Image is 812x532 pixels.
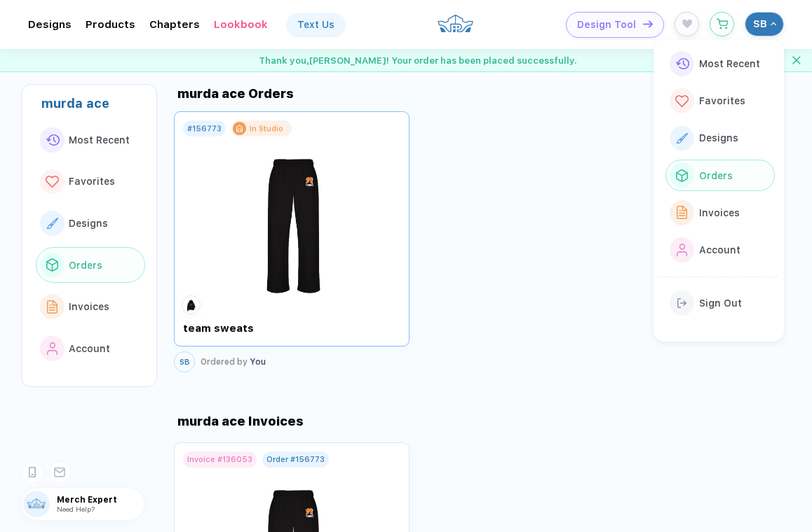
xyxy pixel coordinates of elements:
[57,505,95,513] span: Need Help?
[677,244,688,256] img: link to icon
[174,86,294,101] div: murda ace Orders
[57,495,144,505] span: Merch Expert
[174,414,304,428] div: murda ace Invoices
[36,205,145,241] button: link to iconDesigns
[699,132,738,143] span: Designs
[149,18,200,31] div: ChaptersToggle dropdown menu chapters
[36,288,145,325] button: link to iconInvoices
[665,48,775,80] button: link to iconMost Recent
[36,330,145,367] button: link to iconAccount
[643,20,653,28] img: icon
[69,134,130,146] span: Most Recent
[23,491,50,517] img: user profile
[665,234,775,265] button: link to iconAccount
[36,164,145,200] button: link to iconFavorites
[677,206,688,219] img: link to icon
[699,244,740,255] span: Account
[36,247,145,283] button: link to iconOrders
[187,124,222,133] div: # 156773
[214,18,268,31] div: LookbookToggle dropdown menu chapters
[46,176,59,188] img: link to icon
[86,18,135,31] div: ProductsToggle dropdown menu
[266,455,325,464] div: Order # 156773
[184,297,198,312] img: 1
[675,95,689,107] img: link to icon
[745,12,784,36] button: SB
[259,55,577,66] span: Thank you, [PERSON_NAME] ! Your order has been placed successfully.
[47,342,58,355] img: link to icon
[250,124,283,133] div: In Studio
[46,134,60,146] img: link to icon
[437,8,474,38] img: crown
[47,300,58,314] img: link to icon
[665,288,775,319] button: link to iconSign Out
[174,351,195,372] button: SB
[699,95,745,106] span: Favorites
[675,58,689,70] img: link to icon
[69,301,109,312] span: Invoices
[41,96,145,111] div: murda ace
[46,258,58,271] img: link to icon
[287,13,345,36] a: Text Us
[676,169,688,182] img: link to icon
[665,197,775,228] button: link to iconInvoices
[214,18,268,31] div: Lookbook
[36,122,145,158] button: link to iconMost Recent
[46,218,58,228] img: link to icon
[566,12,664,38] button: Design Toolicon
[69,176,115,187] span: Favorites
[665,85,775,117] button: link to iconFavorites
[69,343,110,354] span: Account
[699,58,760,69] span: Most Recent
[201,356,248,366] span: Ordered by
[183,322,288,335] div: team sweats
[213,136,371,301] img: 249d86c6-3dd1-4d22-b5b7-639b322d46d6_nt_front_1756354952107.jpg
[28,18,72,31] div: DesignsToggle dropdown menu
[187,455,252,464] div: Invoice # 136053
[69,218,108,229] span: Designs
[676,133,688,143] img: link to icon
[180,357,190,366] span: SB
[753,17,767,30] span: SB
[69,260,102,271] span: Orders
[699,170,733,181] span: Orders
[201,356,266,366] div: You
[665,160,775,191] button: link to iconOrders
[297,19,334,30] div: Text Us
[665,122,775,154] button: link to iconDesigns
[699,207,740,218] span: Invoices
[677,298,687,308] img: link to icon
[699,297,742,309] span: Sign Out
[235,49,257,71] img: success gif
[577,19,636,31] span: Design Tool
